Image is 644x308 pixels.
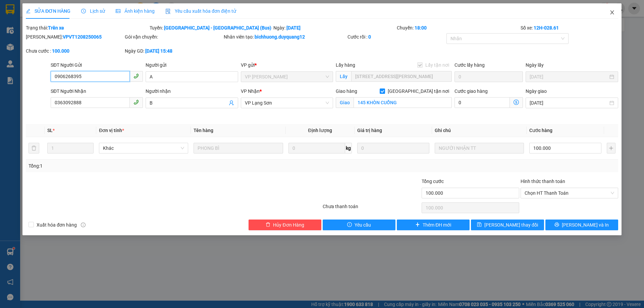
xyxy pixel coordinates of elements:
[26,8,70,14] span: SỬA ĐƠN HÀNG
[368,34,371,40] b: 0
[323,220,395,230] button: exclamation-circleYêu cầu
[347,222,352,228] span: exclamation-circle
[26,33,123,41] div: [PERSON_NAME]:
[554,222,559,228] span: printer
[165,9,171,14] img: icon
[351,71,452,82] input: Lấy tận nơi
[81,9,86,13] span: clock-circle
[116,8,155,14] span: Ảnh kiện hàng
[286,25,301,30] b: [DATE]
[477,222,482,228] span: save
[308,128,332,133] span: Định lượng
[125,47,222,55] div: Ngày GD:
[52,48,69,54] b: 100.000
[81,223,86,227] span: info-circle
[25,24,149,32] div: Trạng thái:
[336,62,355,68] span: Lấy hàng
[336,88,357,94] span: Giao hàng
[245,98,329,108] span: VP Lạng Sơn
[529,128,552,133] span: Cước hàng
[471,220,544,230] button: save[PERSON_NAME] thay đổi
[336,97,354,108] span: Giao
[224,33,346,41] div: Nhân viên tạo:
[526,62,544,68] label: Ngày lấy
[609,10,615,15] span: close
[34,221,79,229] span: Xuất hóa đơn hàng
[357,128,382,133] span: Giá trị hàng
[454,88,488,94] label: Cước giao hàng
[245,72,329,82] span: VP Minh Khai
[322,203,421,214] div: Chưa thanh toán
[229,100,234,106] span: user-add
[26,47,123,55] div: Chưa cước :
[145,48,172,54] b: [DATE] 15:48
[133,73,139,79] span: phone
[51,87,143,95] div: SĐT Người Nhận
[51,61,143,69] div: SĐT Người Gửi
[435,143,524,153] input: Ghi Chú
[484,221,538,229] span: [PERSON_NAME] thay đổi
[397,220,470,230] button: plusThêm ĐH mới
[116,9,120,13] span: picture
[415,25,427,30] b: 18:00
[530,99,608,107] input: Ngày giao
[354,97,452,108] input: Giao tận nơi
[603,3,622,22] button: Close
[273,24,396,32] div: Ngày:
[514,100,519,105] span: dollar-circle
[266,222,270,228] span: delete
[47,128,53,133] span: SL
[29,143,39,153] button: delete
[194,143,283,153] input: VD: Bàn, Ghế
[146,87,238,95] div: Người nhận
[454,71,523,82] input: Cước lấy hàng
[520,24,619,32] div: Số xe:
[103,143,184,153] span: Khác
[423,61,452,69] span: Lấy tận nơi
[607,143,615,153] button: plus
[525,188,614,198] span: Chọn HT Thanh Toán
[423,221,451,229] span: Thêm ĐH mới
[26,9,31,13] span: edit
[165,8,236,14] span: Yêu cầu xuất hóa đơn điện tử
[249,220,321,230] button: deleteHủy Đơn Hàng
[422,179,444,184] span: Tổng cước
[545,220,618,230] button: printer[PERSON_NAME] và In
[164,25,271,30] b: [GEOGRAPHIC_DATA] - [GEOGRAPHIC_DATA] (Bus)
[454,97,510,108] input: Cước giao hàng
[454,62,485,68] label: Cước lấy hàng
[81,8,105,14] span: Lịch sử
[432,124,527,137] th: Ghi chú
[99,128,124,133] span: Đơn vị tính
[357,143,429,153] input: 0
[241,88,260,94] span: VP Nhận
[48,25,64,30] b: Trên xe
[194,128,213,133] span: Tên hàng
[345,143,352,153] span: kg
[530,73,608,80] input: Ngày lấy
[241,61,333,69] div: VP gửi
[255,34,305,40] b: bichhuong.duyquang12
[146,61,238,69] div: Người gửi
[415,222,420,228] span: plus
[29,162,249,170] div: Tổng: 1
[562,221,609,229] span: [PERSON_NAME] và In
[133,100,139,105] span: phone
[336,71,351,82] span: Lấy
[149,24,273,32] div: Tuyến:
[534,25,559,30] b: 12H-028.61
[521,179,565,184] label: Hình thức thanh toán
[125,33,222,41] div: Gói vận chuyển:
[63,34,102,40] b: VPVT1208250065
[273,221,304,229] span: Hủy Đơn Hàng
[385,87,452,95] span: [GEOGRAPHIC_DATA] tận nơi
[347,33,445,41] div: Cước rồi :
[355,221,371,229] span: Yêu cầu
[526,88,547,94] label: Ngày giao
[396,24,520,32] div: Chuyến:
